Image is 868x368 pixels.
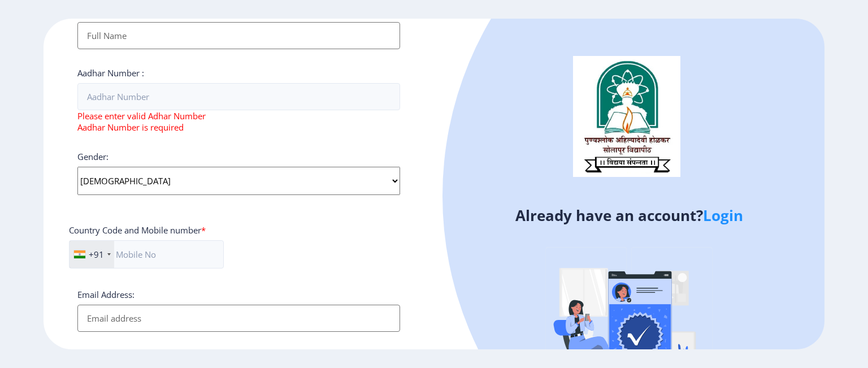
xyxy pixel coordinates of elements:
label: Country Code and Mobile number [69,224,206,236]
label: Aadhar Number : [77,67,144,79]
div: India (भारत): +91 [70,241,114,268]
img: logo [573,56,680,177]
input: Mobile No [69,240,224,269]
label: Gender: [77,151,108,162]
span: Please enter valid Adhar Number [77,110,206,122]
label: Email Address: [77,289,134,300]
input: Full Name [77,22,400,49]
a: Login [703,205,743,226]
input: Aadhar Number [77,83,400,110]
span: Aadhar Number is required [77,122,184,133]
input: Email address [77,305,400,332]
div: +91 [89,249,104,260]
h4: Already have an account? [442,206,816,224]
